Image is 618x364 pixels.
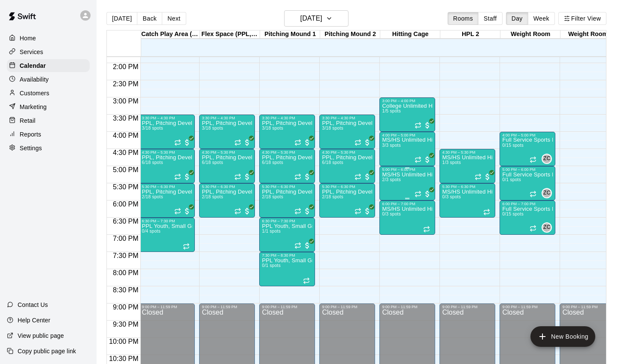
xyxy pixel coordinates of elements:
span: 6:30 PM [111,218,141,225]
div: 6:00 PM – 7:00 PM: Full Service Sports Performance [500,200,555,235]
div: 5:30 PM – 6:30 PM: MS/HS Unlimited Hitting [439,183,495,218]
div: 3:30 PM – 4:30 PM: PPL, Pitching Development Session [319,115,375,149]
span: 3:00 PM [111,97,141,105]
button: Day [506,12,528,25]
a: Retail [7,114,90,127]
span: Recurring event [423,226,430,233]
p: Copy public page link [18,347,76,355]
span: Zac Conner [545,222,552,233]
span: All customers have paid [363,173,372,181]
span: All customers have paid [183,207,191,215]
div: 3:00 PM – 4:00 PM [382,99,433,103]
span: All customers have paid [243,173,251,181]
a: Availability [7,73,90,86]
div: 3:30 PM – 4:30 PM: PPL, Pitching Development Session [139,115,195,149]
div: 6:00 PM – 7:00 PM [502,202,553,206]
span: All customers have paid [303,138,312,147]
div: 4:30 PM – 5:30 PM [322,150,373,155]
span: 8:30 PM [111,286,141,294]
div: 3:30 PM – 4:30 PM [262,116,312,120]
div: 7:30 PM – 8:30 PM: PPL Youth, Small Group Pitching Lesson [259,252,315,286]
div: Settings [7,142,90,155]
span: 0/15 spots filled [502,143,523,148]
span: 5:30 PM [111,183,141,191]
span: 6/18 spots filled [262,160,283,165]
span: 6/18 spots filled [322,160,343,165]
span: 3/3 spots filled [382,143,401,148]
div: 5:30 PM – 6:30 PM [262,185,312,189]
div: 6:30 PM – 7:30 PM [262,219,312,223]
span: All customers have paid [243,138,251,147]
p: Marketing [20,103,47,111]
span: ZC [543,155,551,163]
div: 6:30 PM – 7:30 PM [142,219,192,223]
span: 3:30 PM [111,115,141,122]
div: 4:30 PM – 5:30 PM [442,150,493,155]
div: 9:00 PM – 11:59 PM [142,305,192,309]
span: All customers have paid [423,190,432,198]
span: All customers have paid [363,138,372,147]
span: All customers have paid [423,155,432,164]
span: Recurring event [234,139,241,146]
span: 0/3 spots filled [442,194,461,199]
div: 4:30 PM – 5:30 PM [202,150,252,155]
span: 7:00 PM [111,235,141,242]
span: 2/18 spots filled [142,194,163,199]
a: Marketing [7,100,90,113]
span: All customers have paid [183,173,191,181]
div: Services [7,45,90,58]
div: 9:00 PM – 11:59 PM [442,305,493,309]
div: 5:30 PM – 6:30 PM [142,185,192,189]
span: Recurring event [294,173,301,180]
span: Recurring event [354,139,361,146]
span: 9:00 PM [111,303,141,311]
div: 3:30 PM – 4:30 PM: PPL, Pitching Development Session [259,115,315,149]
button: Next [162,12,186,25]
span: 1/5 spots filled [382,109,401,113]
div: 4:30 PM – 5:30 PM: MS/HS Unlimited Hitting [439,149,495,183]
div: 5:30 PM – 6:30 PM: PPL, Pitching Development Session [199,183,255,218]
div: 4:30 PM – 5:30 PM [142,150,192,155]
button: Back [137,12,162,25]
span: 3/18 spots filled [262,126,283,130]
div: HPL 2 [440,30,500,39]
span: 0/1 spots filled [262,263,281,268]
button: Week [528,12,555,25]
span: All customers have paid [303,173,312,181]
div: 6:30 PM – 7:30 PM: PPL Youth, Small Group Pitching Lesson [139,218,195,252]
div: 4:30 PM – 5:30 PM: PPL, Pitching Development Session [199,149,255,183]
div: 4:00 PM – 5:00 PM: Full Service Sports Performance [500,132,555,166]
span: 6/18 spots filled [142,160,163,165]
a: Reports [7,128,90,141]
span: 10:00 PM [107,338,140,345]
span: Recurring event [183,243,190,250]
span: 1/1 spots filled [262,229,281,234]
span: 3/18 spots filled [142,126,163,130]
div: Customers [7,87,90,100]
span: ZC [543,223,551,232]
span: 0/1 spots filled [502,177,521,182]
div: 9:00 PM – 11:59 PM [322,305,373,309]
span: 9:30 PM [111,321,141,328]
div: 3:00 PM – 4:00 PM: College Unlimited Hitting [379,97,435,132]
p: Help Center [18,316,50,325]
span: Recurring event [234,173,241,180]
div: 4:30 PM – 5:30 PM [262,150,312,155]
div: Pitching Mound 2 [320,30,380,39]
div: Zac Conner [542,188,552,198]
div: 9:00 PM – 11:59 PM [502,305,553,309]
span: 2/18 spots filled [322,194,343,199]
div: Home [7,32,90,45]
button: [DATE] [284,10,348,27]
div: 7:30 PM – 8:30 PM [262,253,312,258]
span: All customers have paid [303,207,312,215]
p: Reports [20,130,41,139]
span: 2:00 PM [111,63,141,70]
div: Zac Conner [542,154,552,164]
span: 7:30 PM [111,252,141,259]
h6: [DATE] [300,12,322,24]
div: 9:00 PM – 11:59 PM [382,305,433,309]
button: Filter View [558,12,606,25]
div: Hitting Cage [380,30,440,39]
